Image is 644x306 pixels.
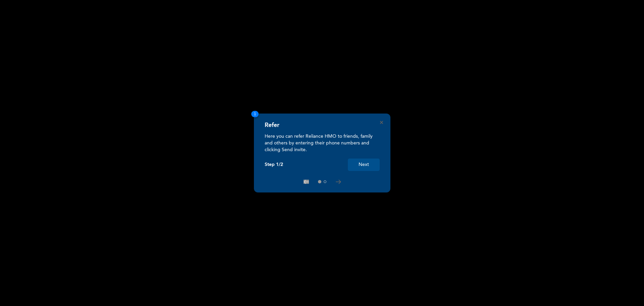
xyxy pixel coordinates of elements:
button: Close [380,121,383,124]
p: Step 1/2 [265,162,283,168]
p: Here you can refer Reliance HMO to friends, family and others by entering their phone numbers and... [265,133,380,153]
h4: Refer [265,122,279,129]
span: 1 [251,111,259,117]
button: Next [348,159,380,171]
